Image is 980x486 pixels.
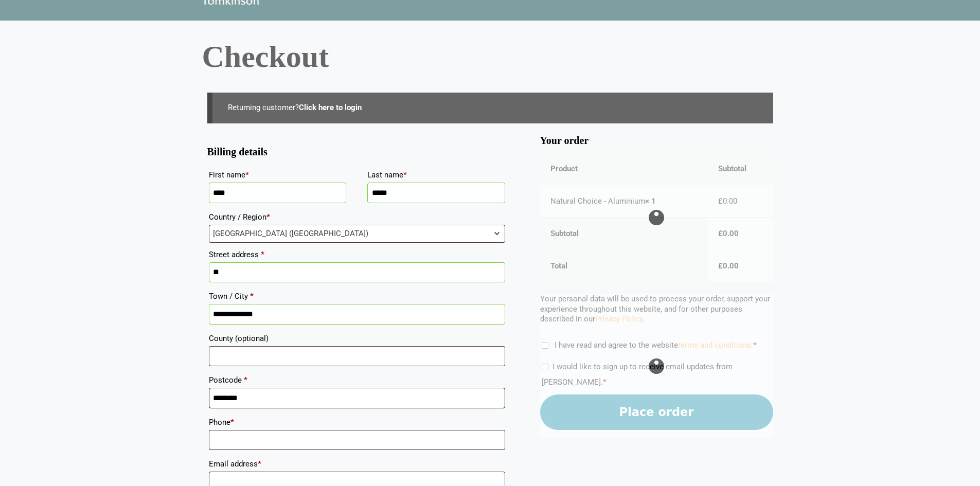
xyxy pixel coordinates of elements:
[299,103,362,112] a: Click here to login
[209,415,505,430] label: Phone
[209,456,505,472] label: Email address
[235,334,269,343] span: (optional)
[209,372,505,388] label: Postcode
[209,331,505,346] label: County
[209,167,347,183] label: First name
[202,41,778,72] h1: Checkout
[209,209,505,225] label: Country / Region
[209,289,505,304] label: Town / City
[209,225,505,242] span: United Kingdom (UK)
[207,93,773,123] div: Returning customer?
[367,167,505,183] label: Last name
[207,150,507,154] h3: Billing details
[209,247,505,262] label: Street address
[209,225,505,243] span: Country / Region
[540,139,773,143] h3: Your order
